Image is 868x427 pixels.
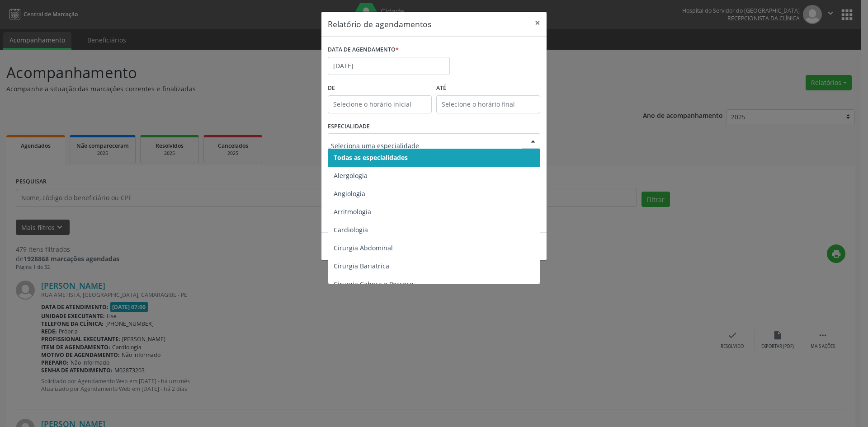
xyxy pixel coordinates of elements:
[334,244,393,252] span: Cirurgia Abdominal
[334,207,371,216] span: Arritmologia
[334,262,389,270] span: Cirurgia Bariatrica
[331,136,522,155] input: Seleciona uma especialidade
[528,12,547,34] button: Close
[328,95,432,113] input: Selecione o horário inicial
[334,280,413,288] span: Cirurgia Cabeça e Pescoço
[334,225,368,234] span: Cardiologia
[436,95,540,113] input: Selecione o horário final
[436,81,540,95] label: ATÉ
[334,171,368,180] span: Alergologia
[328,57,450,75] input: Selecione uma data ou intervalo
[328,81,432,95] label: De
[328,43,399,57] label: DATA DE AGENDAMENTO
[334,189,365,198] span: Angiologia
[328,18,431,30] h5: Relatório de agendamentos
[334,153,408,162] span: Todas as especialidades
[328,120,370,134] label: ESPECIALIDADE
